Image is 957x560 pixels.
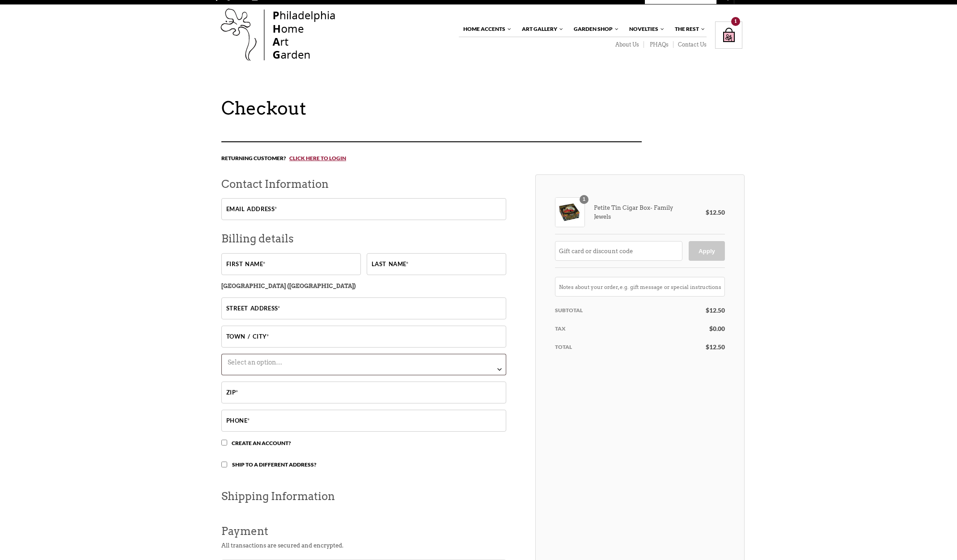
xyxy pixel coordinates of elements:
[555,197,678,227] div: Petite Tin Cigar Box- Family Jewels
[221,229,506,248] h3: Billing details
[555,319,704,338] th: Tax
[555,277,725,297] input: Notes about your order, e.g. gift message or special instructions
[673,41,707,48] a: Contact Us
[706,343,725,351] bdi: 12.50
[228,359,282,366] span: Select an option…
[459,21,512,37] a: Home Accents
[569,21,619,37] a: Garden Shop
[517,21,564,37] a: Art Gallery
[706,208,725,216] bdi: 12.50
[221,283,356,289] strong: [GEOGRAPHIC_DATA] ([GEOGRAPHIC_DATA])
[555,301,704,319] th: Subtotal
[221,141,642,174] div: Returning customer?
[670,21,706,37] a: The Rest
[610,41,644,48] a: About Us
[221,174,506,194] h3: Contact Information
[221,440,227,445] input: Create an account?
[286,155,346,161] a: Click here to login
[232,461,316,468] span: Ship to a different address?
[555,241,682,261] input: Gift card or discount code
[706,306,725,314] bdi: 12.50
[706,208,709,216] span: $
[709,325,713,332] span: $
[221,541,506,551] p: All transactions are secured and encrypted.
[232,440,291,446] span: Create an account?
[731,17,740,26] div: 1
[706,343,709,351] span: $
[625,21,665,37] a: Novelties
[709,325,725,332] bdi: 0.00
[221,354,506,375] span: State
[644,41,673,48] a: PHAQs
[580,195,589,204] div: 1
[221,522,506,541] h3: Payment
[221,462,227,467] input: Ship to a different address?
[555,338,704,356] th: Total
[706,306,709,314] span: $
[221,487,506,506] h3: Shipping Information
[689,241,725,261] button: Apply
[221,98,745,119] h1: Checkout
